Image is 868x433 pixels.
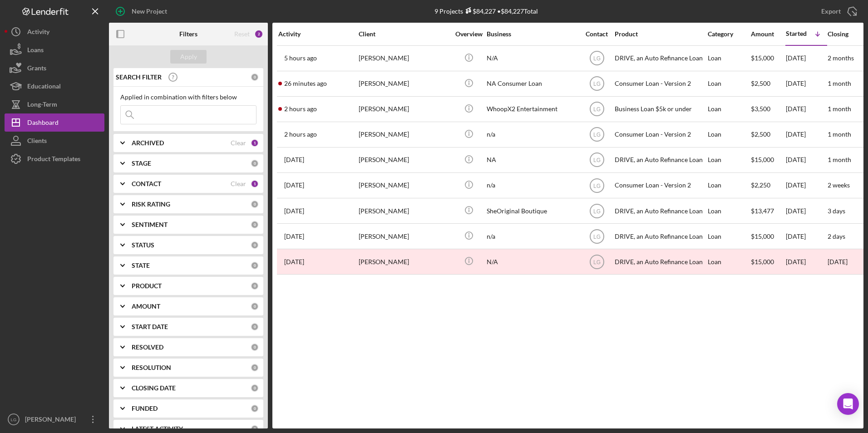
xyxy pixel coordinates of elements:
[708,173,750,197] div: Loan
[751,250,785,274] div: $15,000
[234,30,250,38] div: Reset
[487,72,577,96] div: NA Consumer Loan
[615,46,705,70] div: DRIVE, an Auto Refinance Loan
[251,241,259,249] div: 0
[278,30,358,38] div: Activity
[284,80,327,87] time: 2025-09-09 19:17
[27,23,49,43] div: Activity
[434,7,538,15] div: 9 Projects • $84,227 Total
[615,173,705,197] div: Consumer Loan - Version 2
[786,72,827,96] div: [DATE]
[708,46,750,70] div: Loan
[786,46,827,70] div: [DATE]
[251,200,259,208] div: 0
[132,262,150,269] b: STATE
[5,132,104,150] button: Clients
[786,173,827,197] div: [DATE]
[251,364,259,372] div: 0
[708,72,750,96] div: Loan
[751,54,774,62] span: $15,000
[751,130,770,138] span: $2,500
[132,180,161,187] b: CONTACT
[615,123,705,147] div: Consumer Loan - Version 2
[837,393,859,415] div: Open Intercom Messenger
[132,364,171,371] b: RESOLUTION
[708,123,750,147] div: Loan
[27,113,59,134] div: Dashboard
[251,425,259,433] div: 0
[132,323,168,330] b: START DATE
[593,182,600,189] text: LG
[5,41,104,59] button: Loans
[359,173,449,197] div: [PERSON_NAME]
[284,156,304,163] time: 2025-09-03 21:25
[251,384,259,392] div: 0
[593,81,600,87] text: LG
[116,74,162,81] b: SEARCH FILTER
[359,199,449,223] div: [PERSON_NAME]
[284,233,304,240] time: 2025-08-26 17:13
[615,97,705,121] div: Business Loan $5k or under
[284,105,317,113] time: 2025-09-09 17:38
[708,30,750,38] div: Category
[179,30,197,38] b: Filters
[251,261,259,270] div: 0
[751,79,770,87] span: $2,500
[828,181,850,189] time: 2 weeks
[786,123,827,147] div: [DATE]
[359,72,449,96] div: [PERSON_NAME]
[593,106,600,113] text: LG
[284,131,317,138] time: 2025-09-09 17:19
[593,132,600,138] text: LG
[708,97,750,121] div: Loan
[132,221,168,228] b: SENTIMENT
[580,30,614,38] div: Contact
[786,250,827,274] div: [DATE]
[487,46,577,70] div: N/A
[251,323,259,331] div: 0
[27,150,80,170] div: Product Templates
[5,23,104,41] button: Activity
[132,282,162,290] b: PRODUCT
[751,156,774,163] span: $15,000
[27,41,44,61] div: Loans
[132,241,154,249] b: STATUS
[251,73,259,81] div: 0
[828,105,851,113] time: 1 month
[5,59,104,77] button: Grants
[5,113,104,132] a: Dashboard
[463,7,496,15] div: $84,227
[132,201,170,208] b: RISK RATING
[359,148,449,172] div: [PERSON_NAME]
[231,180,246,187] div: Clear
[593,55,600,62] text: LG
[5,95,104,113] button: Long-Term
[615,199,705,223] div: DRIVE, an Auto Refinance Loan
[132,384,176,392] b: CLOSING DATE
[251,282,259,290] div: 0
[615,148,705,172] div: DRIVE, an Auto Refinance Loan
[132,139,164,147] b: ARCHIVED
[359,30,449,38] div: Client
[751,232,774,240] span: $15,000
[821,2,841,20] div: Export
[251,302,259,310] div: 0
[593,208,600,214] text: LG
[828,232,845,240] time: 2 days
[708,224,750,248] div: Loan
[359,123,449,147] div: [PERSON_NAME]
[828,79,851,87] time: 1 month
[5,150,104,168] button: Product Templates
[284,258,304,266] time: 2024-10-30 19:39
[27,95,57,116] div: Long-Term
[593,259,600,265] text: LG
[23,410,82,431] div: [PERSON_NAME]
[180,50,197,64] div: Apply
[751,181,770,189] span: $2,250
[251,180,259,188] div: 1
[828,258,848,266] time: [DATE]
